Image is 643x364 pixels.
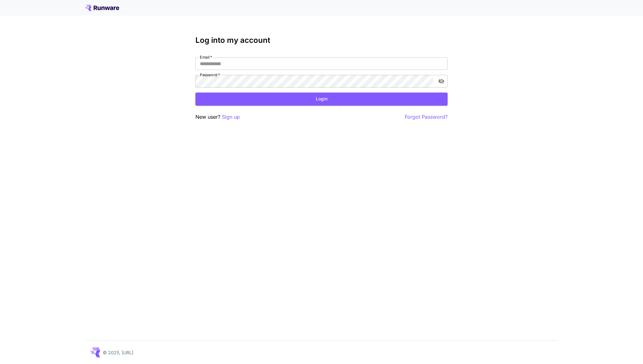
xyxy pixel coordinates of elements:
[436,76,447,87] button: toggle password visibility
[195,36,448,45] h3: Log into my account
[200,72,220,77] label: Password
[200,54,212,60] label: Email
[195,93,448,105] button: Login
[405,113,448,121] button: Forgot Password?
[103,349,133,356] p: © 2025, [URL]
[222,113,240,121] button: Sign up
[195,113,240,121] p: New user?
